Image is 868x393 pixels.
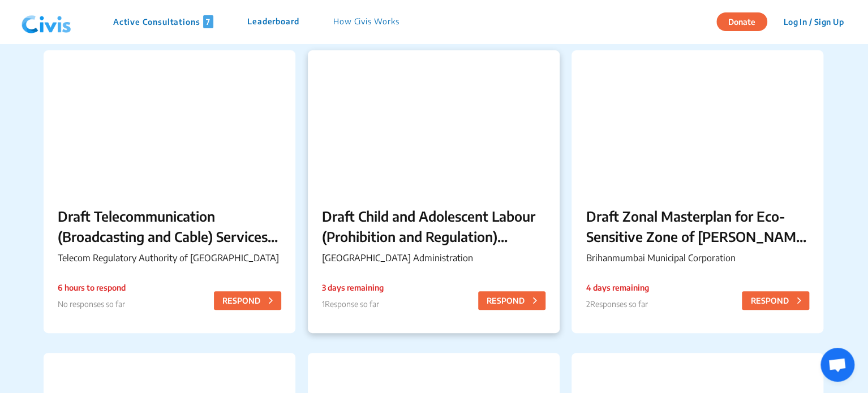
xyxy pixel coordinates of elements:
p: 4 days remaining [586,282,648,293]
p: Active Consultations [113,15,213,28]
p: 2 [586,298,648,310]
p: Brihanmumbai Municipal Corporation [586,251,809,265]
p: Draft Telecommunication (Broadcasting and Cable) Services Interconnection (Addressable Systems) (... [58,206,281,247]
button: RESPOND [742,291,809,310]
span: No responses so far [58,299,125,309]
span: 7 [203,15,213,28]
p: Draft Child and Adolescent Labour (Prohibition and Regulation) Chandigarh Rules, 2025 [322,206,545,247]
p: How Civis Works [333,15,399,28]
button: RESPOND [478,291,545,310]
p: Telecom Regulatory Authority of [GEOGRAPHIC_DATA] [58,251,281,265]
div: Open chat [820,348,854,382]
p: 1 [322,298,384,310]
span: Responses so far [590,299,647,309]
button: Log In / Sign Up [776,13,851,31]
button: Donate [716,12,767,31]
a: Donate [716,15,776,27]
a: Draft Zonal Masterplan for Eco- Sensitive Zone of [PERSON_NAME][GEOGRAPHIC_DATA]Brihanmumbai Muni... [571,50,823,333]
p: 6 hours to respond [58,282,126,293]
p: Draft Zonal Masterplan for Eco- Sensitive Zone of [PERSON_NAME][GEOGRAPHIC_DATA] [586,206,809,247]
a: Draft Child and Adolescent Labour (Prohibition and Regulation) Chandigarh Rules, 2025[GEOGRAPHIC_... [308,50,560,333]
a: Draft Telecommunication (Broadcasting and Cable) Services Interconnection (Addressable Systems) (... [44,50,295,333]
p: [GEOGRAPHIC_DATA] Administration [322,251,545,265]
button: RESPOND [214,291,281,310]
span: Response so far [325,299,379,309]
img: navlogo.png [17,5,76,39]
p: 3 days remaining [322,282,384,293]
p: Leaderboard [247,15,299,28]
